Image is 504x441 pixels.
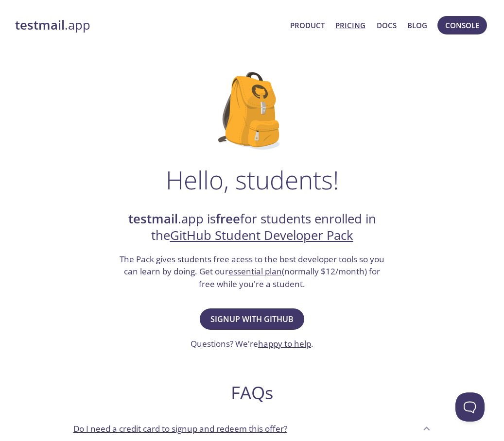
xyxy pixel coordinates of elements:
a: Blog [407,19,427,32]
a: Product [290,19,325,32]
a: GitHub Student Developer Pack [170,227,353,244]
h3: The Pack gives students free acess to the best developer tools so you can learn by doing. Get our... [119,253,386,290]
strong: testmail [128,210,178,227]
h1: Hello, students! [166,165,339,194]
p: Do I need a credit card to signup and redeem this offer? [73,423,287,435]
img: github-student-backpack.png [218,72,286,150]
strong: free [216,210,240,227]
button: Console [437,16,487,34]
a: happy to help [258,338,311,349]
strong: testmail [15,17,65,34]
iframe: Help Scout Beacon - Open [455,392,485,422]
h3: Questions? We're . [191,338,313,350]
a: Docs [377,19,397,32]
button: Signup with GitHub [200,308,304,330]
a: testmail.app [15,17,283,34]
span: Console [445,19,479,32]
h2: .app is for students enrolled in the [119,211,386,244]
h2: FAQs [66,382,439,404]
span: Signup with GitHub [210,312,294,326]
a: essential plan [228,266,282,277]
a: Pricing [335,19,365,32]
